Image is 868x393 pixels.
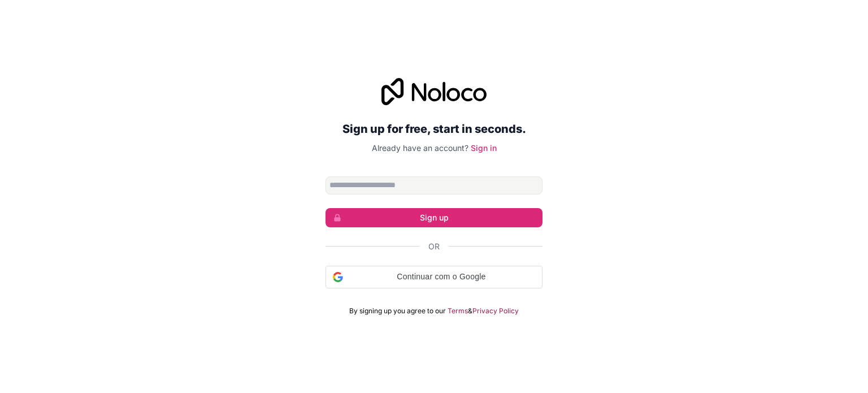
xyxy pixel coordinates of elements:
[325,266,542,288] div: Continuar com o Google
[325,208,542,227] button: Sign up
[428,241,440,252] span: Or
[349,306,446,316] span: By signing up you agree to our
[372,143,468,153] span: Already have an account?
[348,271,535,283] span: Continuar com o Google
[448,306,468,316] a: Terms
[468,306,472,316] span: &
[472,306,519,316] a: Privacy Policy
[471,143,497,153] a: Sign in
[325,119,542,139] h2: Sign up for free, start in seconds.
[325,176,542,195] input: Email address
